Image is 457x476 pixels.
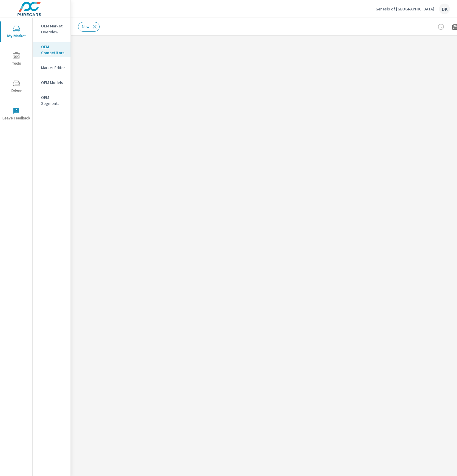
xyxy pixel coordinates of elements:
div: OEM Market Overview [33,21,71,36]
p: OEM Segments [41,94,66,106]
div: DK [439,4,450,14]
div: Market Editor [33,63,71,72]
span: My Market [2,25,31,40]
p: Genesis of [GEOGRAPHIC_DATA] [375,6,434,12]
span: Leave Feedback [2,107,31,122]
p: OEM Market Overview [41,23,66,35]
div: OEM Segments [33,93,71,108]
div: New [78,22,100,32]
p: OEM Models [41,80,66,85]
div: nav menu [0,18,32,127]
span: Driver [2,80,31,94]
span: New [78,24,93,29]
span: Tools [2,52,31,67]
p: OEM Competitors [41,44,66,56]
p: Market Editor [41,65,66,71]
div: OEM Models [33,78,71,87]
div: OEM Competitors [33,42,71,57]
